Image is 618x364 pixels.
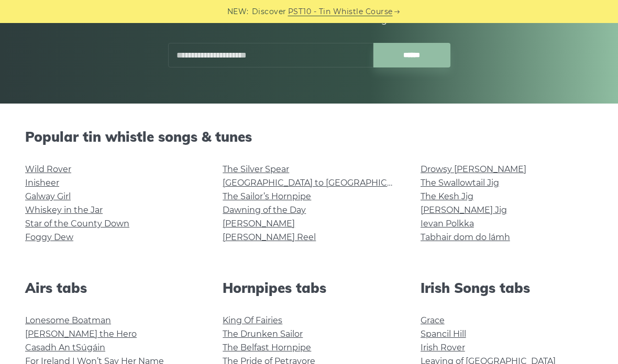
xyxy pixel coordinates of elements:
[252,6,286,18] span: Discover
[25,205,103,215] a: Whiskey in the Jar
[223,315,282,325] a: King Of Fairies
[25,178,59,188] a: Inisheer
[223,219,295,229] a: [PERSON_NAME]
[25,343,105,352] a: Casadh An tSúgáin
[421,178,499,188] a: The Swallowtail Jig
[421,191,473,201] a: The Kesh Jig
[25,219,129,229] a: Star of the County Down
[25,315,111,325] a: Lonesome Boatman
[421,205,507,215] a: [PERSON_NAME] Jig
[223,178,416,188] a: [GEOGRAPHIC_DATA] to [GEOGRAPHIC_DATA]
[25,329,137,339] a: [PERSON_NAME] the Hero
[421,232,510,242] a: Tabhair dom do lámh
[421,219,474,229] a: Ievan Polkka
[421,164,526,174] a: Drowsy [PERSON_NAME]
[421,329,466,339] a: Spancil Hill
[421,280,593,296] h2: Irish Songs tabs
[288,6,393,18] a: PST10 - Tin Whistle Course
[25,129,593,145] h2: Popular tin whistle songs & tunes
[25,164,71,174] a: Wild Rover
[223,232,316,242] a: [PERSON_NAME] Reel
[223,280,395,296] h2: Hornpipes tabs
[223,329,303,339] a: The Drunken Sailor
[25,191,71,201] a: Galway Girl
[421,315,445,325] a: Grace
[227,6,249,18] span: NEW:
[223,164,289,174] a: The Silver Spear
[223,191,311,201] a: The Sailor’s Hornpipe
[223,343,311,352] a: The Belfast Hornpipe
[223,205,306,215] a: Dawning of the Day
[25,232,73,242] a: Foggy Dew
[421,343,465,352] a: Irish Rover
[25,280,197,296] h2: Airs tabs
